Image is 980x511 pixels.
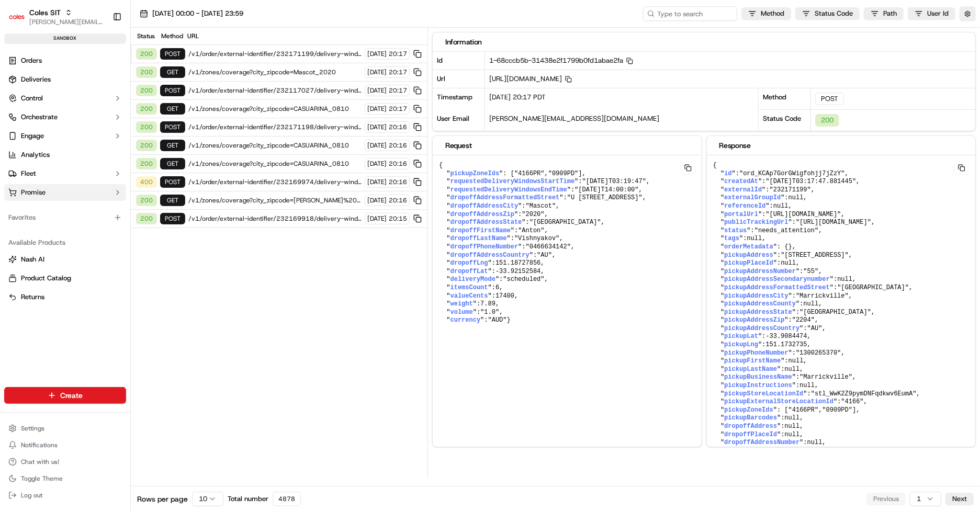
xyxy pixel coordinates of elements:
span: "55" [803,268,818,275]
span: Control [21,94,43,103]
span: tags [724,235,739,242]
span: API Documentation [99,233,168,244]
div: 💻 [88,234,97,243]
span: "0909PD" [548,170,579,177]
span: [PERSON_NAME] [32,190,85,198]
span: "[DATE]T03:17:47.881445" [765,178,856,185]
span: [DATE] [367,214,387,223]
span: /v1/order/external-identifier/232169974/delivery-window [188,178,362,186]
img: Asif Zaman Khan [10,152,27,168]
span: Engage [21,131,44,141]
span: "[GEOGRAPHIC_DATA]" [799,309,871,316]
input: Got a question? Start typing here... [27,67,188,78]
div: 200 [136,66,157,78]
span: [DATE] [367,68,387,76]
div: 200 [136,85,157,96]
span: 20:17 [389,86,407,95]
span: dropoffPhoneNumber [450,243,519,251]
div: Status Code [759,109,811,131]
span: null [788,357,804,365]
span: 20:16 [389,141,407,150]
button: Log out [4,488,126,503]
div: POST [160,85,185,96]
button: [PERSON_NAME][EMAIL_ADDRESS][DOMAIN_NAME] [29,18,104,26]
span: valueCents [450,292,488,300]
a: Product Catalog [8,274,122,283]
span: pickupAddressSecondarynumber [724,276,830,283]
div: Method [759,88,811,109]
span: Promise [21,188,46,197]
input: Type to search [643,6,737,21]
span: 20:15 [389,214,407,223]
button: Coles SIT [29,7,61,18]
span: dropoffAddressCity [450,202,519,210]
span: 20:17 [389,68,407,76]
span: "Marrickville" [799,373,852,381]
span: [DATE] [367,141,387,150]
span: [DATE] [367,86,387,95]
span: "[URL][DOMAIN_NAME]" [765,211,841,218]
span: dropoffAddressZip [450,211,514,218]
div: Status [135,32,156,40]
span: pickupZoneIds [724,406,773,414]
span: -33.9084474 [765,333,807,340]
span: "[URL][DOMAIN_NAME]" [796,219,871,226]
span: "AU" [807,325,823,332]
span: "2204" [792,316,815,324]
span: /v1/zones/coverage?city_zipcode=Mascot_2020 [188,68,362,76]
span: Total number [228,494,268,504]
button: Product Catalog [4,270,126,287]
span: currency [450,316,481,324]
span: [PERSON_NAME] [32,162,85,170]
span: "232171199" [770,186,811,194]
span: Product Catalog [21,274,71,283]
span: dropoffAddressNumber [724,439,799,446]
button: Orchestrate [4,109,126,126]
span: /v1/zones/coverage?city_zipcode=CASUARINA_0810 [188,105,362,113]
button: Promise [4,184,126,201]
span: "[GEOGRAPHIC_DATA]" [837,284,909,291]
span: 6 [495,284,499,291]
img: Ben Goodger [10,180,27,197]
span: pickupFirstName [724,357,781,365]
button: Engage [4,128,126,144]
div: Start new chat [47,99,172,110]
span: "scheduled" [503,276,544,283]
span: externalGroupId [724,194,781,201]
span: -33.92152584 [495,268,540,275]
div: GET [160,140,185,151]
span: null [773,202,788,210]
span: dropoffPlaceId [724,431,777,438]
span: null [784,423,799,430]
span: "[STREET_ADDRESS]" [781,252,849,259]
div: GET [160,195,185,206]
a: Nash AI [8,255,122,264]
div: 200 [815,114,839,127]
button: Next [945,493,974,505]
button: Control [4,90,126,107]
span: "U [STREET_ADDRESS]" [567,194,643,201]
span: Analytics [21,150,50,160]
span: dropoffLng [450,259,488,267]
pre: { " ": [ , ], " ": , " ": , " ": , " ": , " ": , " ": , " ": , " ": , " ": , " ": , " ": , " ": ,... [433,155,701,331]
span: 20:17 [389,50,407,58]
span: externalId [724,186,762,194]
span: 20:16 [389,160,407,168]
span: "4166PR" [514,170,545,177]
div: GET [160,158,185,169]
span: Chat with us! [21,458,59,466]
div: Response [719,140,963,151]
span: null [784,431,799,438]
button: Settings [4,421,126,436]
button: Path [864,7,904,20]
span: "[GEOGRAPHIC_DATA]" [530,219,601,226]
span: [DATE] [367,160,387,168]
span: "4166PR" [788,406,819,414]
span: 20:17 [389,105,407,113]
span: requestedDeliveryWindowsEndTime [450,186,567,194]
div: Method [159,32,184,40]
div: Request [445,140,689,151]
span: [URL][DOMAIN_NAME] [489,74,572,83]
span: [DATE] [367,178,387,186]
span: status [724,227,747,234]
